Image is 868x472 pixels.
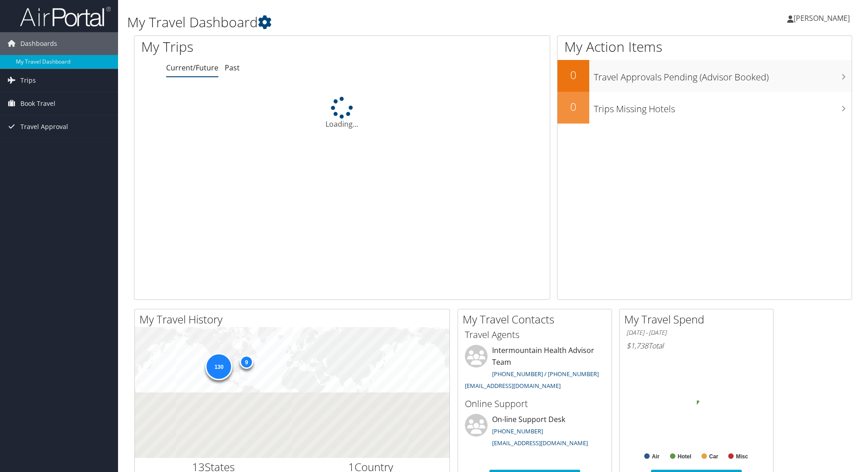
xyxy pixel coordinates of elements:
[20,115,68,138] span: Travel Approval
[141,37,370,56] h1: My Trips
[626,341,766,351] h6: Total
[557,99,589,114] h2: 0
[594,66,852,84] h3: Travel Approvals Pending (Advisor Booked)
[20,69,36,92] span: Trips
[166,63,218,73] a: Current/Future
[557,67,589,83] h2: 0
[139,312,449,327] h2: My Travel History
[240,355,253,369] div: 9
[20,32,57,55] span: Dashboards
[794,13,850,23] span: [PERSON_NAME]
[557,37,852,56] h1: My Action Items
[626,328,766,337] h6: [DATE] - [DATE]
[20,6,111,27] img: airportal-logo.png
[678,453,691,460] text: Hotel
[626,341,648,351] span: $1,738
[463,312,612,327] h2: My Travel Contacts
[460,345,609,393] li: Intermountain Health Advisor Team
[736,453,748,460] text: Misc
[557,92,852,124] a: 0Trips Missing Hotels
[465,397,605,410] h3: Online Support
[492,370,599,378] a: [PHONE_NUMBER] / [PHONE_NUMBER]
[492,427,543,435] a: [PHONE_NUMBER]
[652,453,660,460] text: Air
[134,97,550,129] div: Loading...
[557,60,852,92] a: 0Travel Approvals Pending (Advisor Booked)
[594,98,852,115] h3: Trips Missing Hotels
[624,312,773,327] h2: My Travel Spend
[225,63,240,73] a: Past
[787,5,859,32] a: [PERSON_NAME]
[465,328,605,341] h3: Travel Agents
[460,414,609,451] li: On-line Support Desk
[20,92,55,115] span: Book Travel
[465,382,561,390] a: [EMAIL_ADDRESS][DOMAIN_NAME]
[205,353,232,380] div: 130
[127,13,615,32] h1: My Travel Dashboard
[492,439,588,447] a: [EMAIL_ADDRESS][DOMAIN_NAME]
[709,453,718,460] text: Car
